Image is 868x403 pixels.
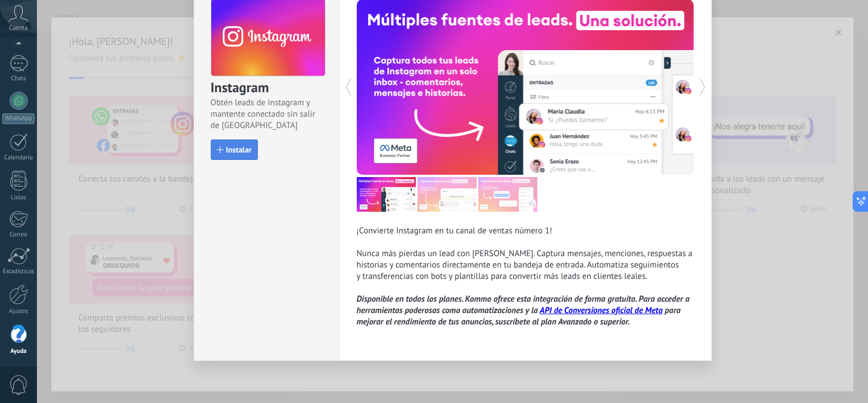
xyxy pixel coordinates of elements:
img: com_instagram_tour_2_es.png [418,177,477,212]
a: API de Conversiones oficial de Meta [540,305,662,316]
div: WhatsApp [2,113,35,124]
div: Ayuda [2,348,35,355]
div: Calendario [2,154,35,162]
div: Ajustes [2,308,35,315]
span: Cuenta [9,24,28,32]
span: Instalar [226,146,252,154]
span: Obtén leads de Instagram y mantente conectado sin salir de [GEOGRAPHIC_DATA] [211,97,324,131]
div: Chats [2,75,35,83]
img: com_instagram_tour_1_es.png [357,177,416,212]
div: Correo [2,231,35,238]
div: Listas [2,194,35,201]
h3: Instagram [211,79,324,97]
div: ¡Convierte Instagram en tu canal de ventas número 1! Nunca más pierdas un lead con [PERSON_NAME].... [357,225,694,328]
div: Estadísticas [2,268,35,275]
img: com_instagram_tour_3_es.png [478,177,537,212]
button: Instalar [211,139,258,160]
i: Disponible en todos los planes. Kommo ofrece esta integración de forma gratuita. Para acceder a h... [357,294,690,327]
